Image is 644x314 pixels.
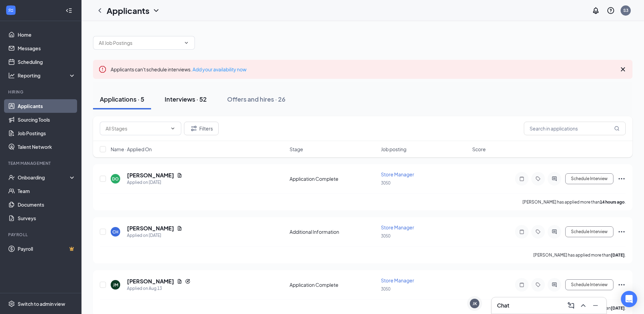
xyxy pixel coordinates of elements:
div: DO [112,176,119,182]
svg: Minimize [591,301,600,310]
div: Applied on Aug 13 [127,285,190,292]
svg: Tag [534,229,542,234]
svg: Ellipses [618,175,626,183]
a: Applicants [18,99,76,113]
div: Reporting [18,72,76,79]
div: Interviews · 52 [165,95,207,103]
svg: Note [518,282,526,287]
div: Application Complete [290,281,377,288]
svg: ChevronUp [579,301,587,310]
svg: UserCheck [8,174,15,181]
button: Schedule Interview [565,173,613,184]
div: Applications · 5 [100,95,144,103]
a: Add your availability now [192,66,246,72]
a: Scheduling [18,55,76,69]
span: 3050 [381,180,390,186]
b: [DATE] [611,252,625,258]
div: Additional Information [290,228,377,235]
a: Home [18,28,76,41]
p: [PERSON_NAME] has applied more than . [533,252,626,258]
div: JK [473,301,477,307]
div: Onboarding [18,174,70,181]
h5: [PERSON_NAME] [127,278,174,285]
svg: Notifications [592,6,600,15]
div: Switch to admin view [18,300,65,307]
svg: Reapply [185,279,190,284]
span: Store Manager [381,224,414,230]
div: Offers and hires · 26 [227,95,286,103]
svg: ChevronLeft [96,6,104,15]
svg: Error [98,65,107,73]
a: Surveys [18,211,76,225]
button: ComposeMessage [566,300,576,311]
a: Job Postings [18,126,76,140]
svg: Document [177,226,182,231]
svg: Tag [534,176,542,181]
b: 14 hours ago [600,199,625,205]
svg: Ellipses [618,228,626,236]
div: Application Complete [290,175,377,182]
div: JM [113,282,118,288]
span: Job posting [381,146,406,153]
b: [DATE] [611,306,625,311]
svg: Document [177,279,182,284]
svg: MagnifyingGlass [614,126,620,131]
svg: ActiveChat [550,229,558,234]
svg: QuestionInfo [607,6,615,15]
span: 3050 [381,286,390,292]
svg: Analysis [8,72,15,79]
span: Score [472,146,486,153]
svg: ChevronDown [184,40,189,46]
svg: ActiveChat [550,282,558,287]
span: Store Manager [381,171,414,177]
div: Hiring [8,89,74,95]
a: Documents [18,198,76,211]
span: Name · Applied On [111,146,152,153]
div: Applied on [DATE] [127,179,182,186]
button: Schedule Interview [565,226,613,237]
a: PayrollCrown [18,242,76,256]
svg: ComposeMessage [567,301,575,310]
svg: Document [177,173,182,178]
a: Team [18,184,76,198]
span: Store Manager [381,277,414,283]
svg: Filter [190,124,198,133]
svg: ActiveChat [550,176,558,181]
svg: Note [518,229,526,234]
svg: ChevronDown [170,126,176,131]
svg: Cross [619,65,627,73]
div: Team Management [8,160,74,166]
span: Stage [290,146,303,153]
h5: [PERSON_NAME] [127,172,174,179]
input: Search in applications [524,122,626,135]
svg: Note [518,176,526,181]
div: CH [112,229,118,235]
a: Messages [18,41,76,55]
div: Applied on [DATE] [127,232,182,239]
svg: WorkstreamLogo [7,7,14,14]
button: ChevronUp [578,300,589,311]
button: Minimize [590,300,601,311]
input: All Stages [106,125,167,132]
button: Filter Filters [184,122,219,135]
div: Open Intercom Messenger [621,291,637,307]
a: Sourcing Tools [18,113,76,126]
div: Payroll [8,232,74,238]
input: All Job Postings [99,39,181,47]
svg: Collapse [66,7,72,14]
svg: Ellipses [618,281,626,289]
span: Applicants can't schedule interviews. [111,66,246,72]
h5: [PERSON_NAME] [127,225,174,232]
a: Talent Network [18,140,76,154]
button: Schedule Interview [565,279,613,290]
h3: Chat [497,302,509,309]
h1: Applicants [107,5,149,16]
div: S3 [623,7,628,13]
svg: ChevronDown [152,6,160,15]
svg: Tag [534,282,542,287]
svg: Settings [8,300,15,307]
span: 3050 [381,233,390,239]
p: [PERSON_NAME] has applied more than . [522,199,626,205]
